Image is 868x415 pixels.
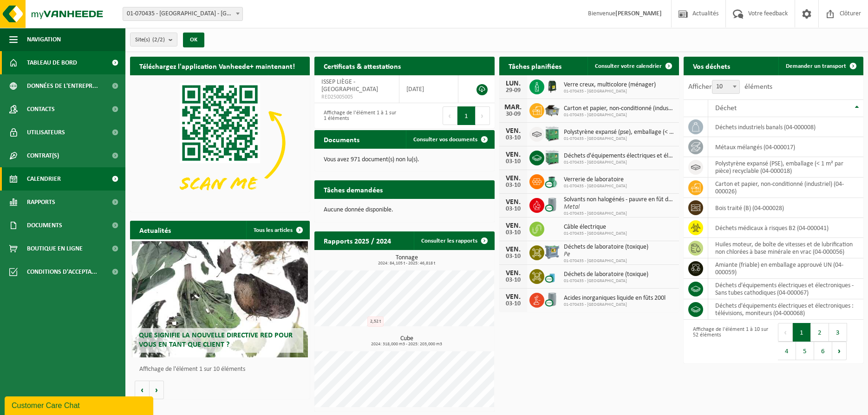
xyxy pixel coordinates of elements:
h3: Cube [319,336,494,347]
span: 10 [712,80,739,93]
span: Documents [27,214,62,237]
span: Déchets de laboratoire (toxique) [564,244,648,251]
span: Navigation [27,28,61,51]
h2: Actualités [130,221,180,239]
span: Consulter vos documents [413,137,477,143]
span: Rapports [27,191,55,214]
span: Acides inorganiques liquide en fûts 200l [564,295,666,302]
td: carton et papier, non-conditionné (industriel) (04-000026) [708,178,863,198]
img: Download de VHEPlus App [130,75,310,210]
div: LUN. [504,80,522,87]
div: VEN. [504,198,522,206]
img: PB-AP-0800-MET-02-01 [544,244,560,260]
button: Volgende [150,381,164,399]
img: LP-OT-00060-CU [544,268,560,283]
span: 01-070435 - [GEOGRAPHIC_DATA] [564,89,656,94]
span: Verre creux, multicolore (ménager) [564,81,656,89]
button: Vorige [135,381,150,399]
img: CR-HR-1C-1000-PES-01 [544,78,560,94]
span: 01-070435 - ISSEP LIÈGE - LIÈGE [123,7,243,21]
td: métaux mélangés (04-000017) [708,137,863,157]
h2: Téléchargez l'application Vanheede+ maintenant! [130,57,304,75]
div: Affichage de l'élément 1 à 1 sur 1 éléments [319,105,400,126]
button: 1 [457,106,476,125]
div: MAR. [504,104,522,111]
span: 01-070435 - [GEOGRAPHIC_DATA] [564,184,627,189]
a: Tous les articles [246,221,309,239]
span: Utilisateurs [27,121,65,144]
span: Tableau de bord [27,51,77,74]
span: Site(s) [135,33,165,47]
span: Consulter votre calendrier [595,63,662,69]
span: 01-070435 - [GEOGRAPHIC_DATA] [564,160,674,165]
div: 30-09 [504,111,522,118]
div: VEN. [504,222,522,230]
span: Verrerie de laboratoire [564,176,627,184]
span: 01-070435 - [GEOGRAPHIC_DATA] [564,231,627,237]
span: Câble électrique [564,224,627,231]
div: VEN. [504,246,522,253]
button: Previous [443,106,457,125]
button: 5 [796,342,814,360]
span: Boutique en ligne [27,237,83,260]
h2: Tâches planifiées [499,57,571,75]
button: OK [183,33,204,47]
td: huiles moteur, de boîte de vitesses et de lubrification non chlorées à base minérale en vrac (04-... [708,238,863,258]
span: Contacts [27,98,55,121]
span: Déchets d'équipements électriques et électroniques : télévisions, moniteurs [564,152,674,160]
span: 01-070435 - [GEOGRAPHIC_DATA] [564,258,648,264]
p: Affichage de l'élément 1 sur 10 éléments [139,366,305,373]
a: Demander un transport [778,57,862,75]
label: Afficher éléments [688,83,772,91]
span: RED25005005 [321,93,392,101]
div: 03-10 [504,158,522,165]
div: VEN. [504,151,522,158]
span: 10 [712,80,740,94]
span: 01-070435 - [GEOGRAPHIC_DATA] [564,211,674,217]
span: ISSEP LIÈGE - [GEOGRAPHIC_DATA] [321,79,378,93]
a: Consulter vos documents [406,130,494,149]
div: 03-10 [504,253,522,260]
div: VEN. [504,175,522,182]
div: Affichage de l'élément 1 à 10 sur 52 éléments [688,322,769,361]
div: 03-10 [504,277,522,283]
td: déchets médicaux à risques B2 (04-000041) [708,218,863,238]
button: 1 [793,323,811,342]
button: Previous [778,323,793,342]
td: amiante (friable) en emballage approuvé UN (04-000059) [708,258,863,279]
button: Site(s)(2/2) [130,33,177,46]
span: Carton et papier, non-conditionné (industriel) [564,105,674,112]
div: VEN. [504,127,522,135]
div: 03-10 [504,230,522,236]
h2: Documents [314,130,369,148]
div: 03-10 [504,182,522,189]
img: LP-LD-00200-CU [544,197,560,212]
div: 03-10 [504,301,522,307]
img: PB-OT-0200-CU [544,173,560,189]
td: déchets d'équipements électriques et électroniques : télévisions, moniteurs (04-000068) [708,299,863,320]
span: 01-070435 - [GEOGRAPHIC_DATA] [564,136,674,142]
a: Consulter votre calendrier [587,57,678,75]
img: LP-LD-00200-CU [544,291,560,307]
div: VEN. [504,270,522,277]
h2: Certificats & attestations [314,57,410,75]
span: 01-070435 - [GEOGRAPHIC_DATA] [564,278,648,284]
span: 2024: 318,000 m3 - 2025: 203,000 m3 [319,342,494,347]
i: Pe [564,251,570,258]
span: 01-070435 - [GEOGRAPHIC_DATA] [564,112,674,118]
img: PB-HB-1400-HPE-GN-11 [544,125,560,142]
span: Contrat(s) [27,144,59,167]
button: 4 [778,342,796,360]
span: Déchets de laboratoire (toxique) [564,271,648,278]
span: Calendrier [27,167,61,191]
button: 2 [811,323,829,342]
iframe: chat widget [5,395,155,415]
a: Que signifie la nouvelle directive RED pour vous en tant que client ? [132,241,308,357]
div: 29-09 [504,87,522,94]
strong: [PERSON_NAME] [615,10,662,17]
button: Next [832,342,847,360]
div: 03-10 [504,206,522,212]
span: Déchet [715,105,737,112]
a: Consulter les rapports [414,231,494,250]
